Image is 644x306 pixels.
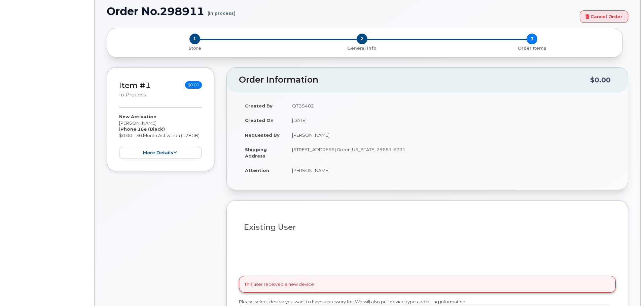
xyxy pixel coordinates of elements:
[286,128,616,142] td: [PERSON_NAME]
[119,92,146,98] small: in process
[119,114,156,119] strong: New Activation
[185,81,202,89] span: $0.00
[580,10,628,23] a: Cancel Order
[357,34,367,44] span: 2
[286,98,616,113] td: QTB5402
[280,45,444,51] p: General Info
[107,5,576,17] h1: Order No.298911
[286,142,616,163] td: [STREET_ADDRESS] Greer [US_STATE] 29651-6731
[286,113,616,128] td: [DATE]
[189,34,200,44] span: 1
[239,75,590,85] h2: Order Information
[245,168,269,173] strong: Attention
[208,5,236,16] small: (in process)
[286,163,616,178] td: [PERSON_NAME]
[119,114,202,159] div: [PERSON_NAME] $0.00 - 30 Month Activation (128GB)
[245,132,280,138] strong: Requested By
[112,44,277,51] a: 1 Store
[277,44,447,51] a: 2 General Info
[119,147,202,159] button: more details
[115,45,274,51] p: Store
[119,81,151,90] a: Item #1
[245,103,273,108] strong: Created By
[239,276,616,293] div: This user received a new device
[590,74,611,86] div: $0.00
[119,126,165,132] strong: iPhone 16e (Black)
[245,118,274,123] strong: Created On
[244,223,611,231] h3: Existing User
[245,147,267,159] strong: Shipping Address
